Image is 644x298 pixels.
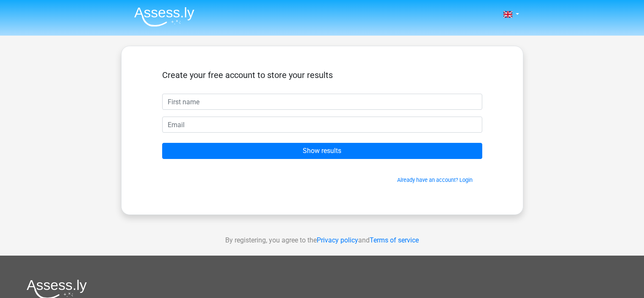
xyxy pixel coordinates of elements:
input: Show results [162,143,482,159]
h5: Create your free account to store your results [162,70,482,80]
img: Assessly [134,7,194,27]
a: Terms of service [370,236,419,244]
input: Email [162,117,482,133]
a: Privacy policy [317,236,358,244]
input: First name [162,94,482,110]
a: Already have an account? Login [397,177,473,183]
